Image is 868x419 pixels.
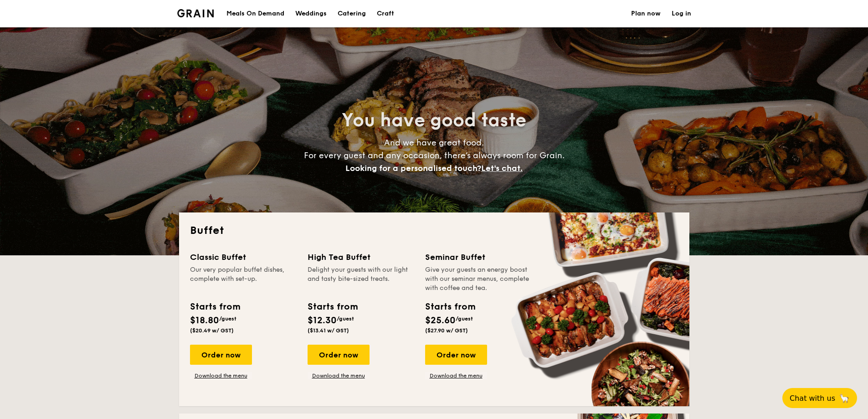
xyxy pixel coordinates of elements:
div: Starts from [425,300,475,314]
span: $25.60 [425,315,456,326]
div: Order now [308,345,370,365]
span: /guest [456,316,473,322]
span: $12.30 [308,315,337,326]
span: /guest [219,316,236,322]
span: ($13.41 w/ GST) [308,327,349,334]
span: ($27.90 w/ GST) [425,327,468,334]
a: Download the menu [190,372,252,379]
a: Download the menu [308,372,370,379]
span: ($20.49 w/ GST) [190,327,234,334]
img: Grain [177,9,214,17]
div: Starts from [308,300,357,314]
div: Delight your guests with our light and tasty bite-sized treats. [308,265,414,293]
div: Order now [425,345,487,365]
div: Give your guests an energy boost with our seminar menus, complete with coffee and tea. [425,265,532,293]
div: Starts from [190,300,240,314]
div: Order now [190,345,252,365]
a: Download the menu [425,372,487,379]
div: Seminar Buffet [425,251,532,264]
div: Our very popular buffet dishes, complete with set-up. [190,265,297,293]
button: Chat with us🦙 [782,388,857,408]
h2: Buffet [190,223,678,238]
span: $18.80 [190,315,219,326]
span: 🦙 [839,393,850,403]
span: /guest [337,316,354,322]
div: Classic Buffet [190,251,297,264]
span: Chat with us [790,394,835,403]
span: Let's chat. [481,163,523,173]
div: High Tea Buffet [308,251,414,264]
a: Logotype [177,9,214,17]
